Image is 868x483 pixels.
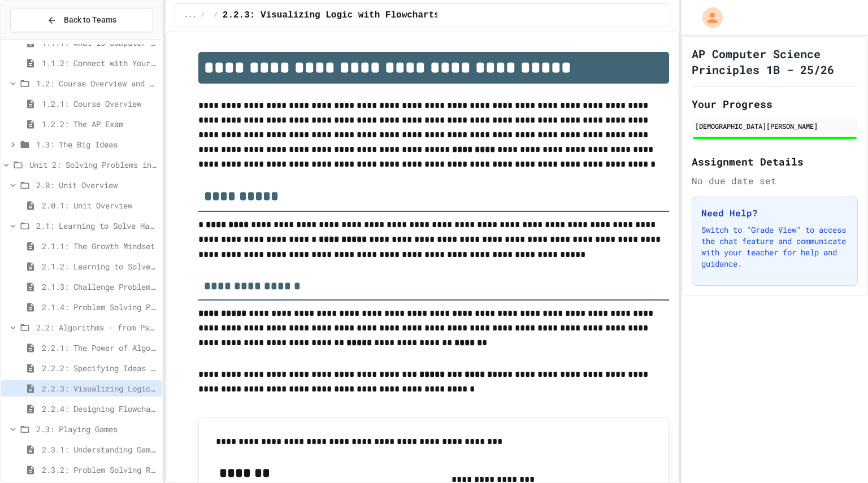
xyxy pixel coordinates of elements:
span: / [214,11,218,20]
div: [DEMOGRAPHIC_DATA][PERSON_NAME] [695,121,854,131]
span: 2.1.2: Learning to Solve Hard Problems [42,260,158,272]
span: 2.2.4: Designing Flowcharts [42,403,158,415]
span: 2.3.1: Understanding Games with Flowcharts [42,443,158,455]
span: 2.2.3: Visualizing Logic with Flowcharts [223,8,440,22]
h2: Your Progress [692,96,858,112]
span: 1.3: The Big Ideas [36,138,158,150]
span: ... [184,11,197,20]
span: / [201,11,205,20]
p: Switch to "Grade View" to access the chat feature and communicate with your teacher for help and ... [701,224,848,269]
span: 2.3.2: Problem Solving Reflection [42,464,158,476]
span: 1.2: Course Overview and the AP Exam [36,77,158,89]
span: 2.3: Playing Games [36,423,158,435]
span: 2.1.4: Problem Solving Practice [42,301,158,313]
span: 2.2: Algorithms - from Pseudocode to Flowcharts [36,321,158,333]
span: 2.1: Learning to Solve Hard Problems [36,220,158,232]
h2: Assignment Details [692,154,858,169]
button: Back to Teams [10,8,153,32]
h1: AP Computer Science Principles 1B - 25/26 [692,46,858,77]
span: 2.0.1: Unit Overview [42,199,158,211]
span: 2.2.3: Visualizing Logic with Flowcharts [42,382,158,394]
span: 1.2.2: The AP Exam [42,118,158,130]
span: 2.0: Unit Overview [36,179,158,191]
span: Back to Teams [64,14,116,26]
div: No due date set [692,174,858,188]
span: 1.1.2: Connect with Your World [42,57,158,69]
h3: Need Help? [701,206,848,220]
span: 2.2.1: The Power of Algorithms [42,342,158,354]
span: 1.2.1: Course Overview [42,98,158,110]
div: My Account [691,5,726,31]
span: 2.1.3: Challenge Problem - The Bridge [42,281,158,293]
span: 2.1.1: The Growth Mindset [42,240,158,252]
span: Unit 2: Solving Problems in Computer Science [29,159,158,171]
span: 2.2.2: Specifying Ideas with Pseudocode [42,362,158,374]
